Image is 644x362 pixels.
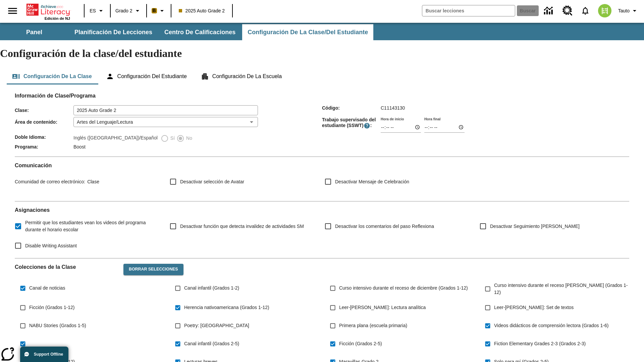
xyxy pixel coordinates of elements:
button: Lenguaje: ES, Selecciona un idioma [87,5,108,17]
span: Boost [73,144,86,149]
span: Curso intensivo durante el receso de diciembre (Grados 1-12) [339,285,468,292]
img: avatar image [598,4,611,17]
input: Clase [73,105,258,115]
span: ES [90,7,96,14]
span: Poetry: [GEOGRAPHIC_DATA] [184,322,249,329]
button: Borrar selecciones [123,264,183,275]
a: Centro de recursos, Se abrirá en una pestaña nueva. [558,2,577,20]
span: Primera plana (escuela primaria) [339,322,407,329]
span: Doble Idioma : [15,134,73,140]
span: Leer-[PERSON_NAME]: Lectura analítica [339,304,426,311]
span: Edición de NJ [45,16,70,20]
label: Hora de inicio [381,116,404,121]
span: Desactivar selección de Avatar [180,178,244,185]
div: Configuración de la clase/del estudiante [7,68,637,84]
button: Configuración de la escuela [196,68,287,84]
span: Configuración de la clase/del estudiante [248,28,368,36]
span: Comunidad de correo electrónico : [15,179,85,184]
span: Código : [322,105,381,111]
a: Notificaciones [577,2,594,19]
div: Asignaciones [15,207,629,253]
span: Videos didácticos de comprensión lectora (Grados 1-6) [494,322,608,329]
span: Clase [85,179,99,184]
button: Grado: Grado 2, Elige un grado [113,5,144,17]
span: Leer-[PERSON_NAME]: Set de textos [494,304,574,311]
button: Configuración de la clase [7,68,97,84]
span: 2025 Auto Grade 2 [179,7,225,14]
span: Desactivar los comentarios del paso Reflexiona [335,223,434,230]
button: Planificación de lecciones [69,24,158,40]
h2: Comunicación [15,162,629,169]
span: Desactivar Seguimiento [PERSON_NAME] [490,223,580,230]
span: B [153,6,156,15]
span: Herencia nativoamericana (Grados 1-12) [184,304,269,311]
span: Grado 2 [115,7,132,14]
button: Configuración de la clase/del estudiante [242,24,373,40]
button: Escoja un nuevo avatar [594,2,615,19]
span: Desactivar función que detecta invalidez de actividades SM [180,223,304,230]
button: Panel [1,24,68,40]
span: Curso intensivo durante el receso [PERSON_NAME] (Grados 1-12) [494,282,629,296]
div: Información de Clase/Programa [15,99,629,151]
button: Perfil/Configuración [615,5,641,17]
span: C11143130 [381,105,405,111]
a: Portada [26,3,70,16]
span: Panel [26,28,42,36]
span: Clase : [15,108,73,113]
span: Canal infantil (Grados 2-5) [184,340,239,347]
span: Trabajo supervisado del estudiante (SSWT) : [322,117,381,129]
button: Support Offline [20,347,68,362]
span: Support Offline [34,352,63,357]
span: NABU Stories (Grados 1-5) [29,322,86,329]
span: No [184,135,192,142]
span: Área de contenido : [15,119,73,125]
div: Portada [26,2,70,20]
span: Programa : [15,144,73,149]
span: Canal infantil (Grados 1-2) [184,285,239,292]
span: Centro de calificaciones [164,28,235,36]
a: Centro de información [540,2,558,20]
span: Planificación de lecciones [74,28,152,36]
input: Buscar campo [422,5,515,16]
label: Hora final [424,116,440,121]
label: Inglés ([GEOGRAPHIC_DATA])/Español [73,134,158,142]
span: Tauto [618,7,630,14]
button: Abrir el menú lateral [3,1,22,21]
h2: Asignaciones [15,207,629,213]
h2: Información de Clase/Programa [15,93,629,99]
span: Desactivar Mensaje de Celebración [335,178,409,185]
span: Ficción (Grados 2-5) [339,340,382,347]
button: Boost El color de la clase es anaranjado claro. Cambiar el color de la clase. [149,5,169,17]
button: Centro de calificaciones [159,24,241,40]
button: Configuración del estudiante [101,68,192,84]
span: Ficción (Grados 1-12) [29,304,74,311]
span: Permitir que los estudiantes vean los videos del programa durante el horario escolar [25,219,159,233]
div: Comunicación [15,162,629,196]
h2: Colecciones de la Clase [15,264,118,270]
div: Artes del Lenguaje/Lectura [73,117,258,127]
button: El Tiempo Supervisado de Trabajo Estudiantil es el período durante el cual los estudiantes pueden... [364,122,370,129]
span: Canal de noticias [29,285,65,292]
span: Fiction Elementary Grades 2-3 (Grados 2-3) [494,340,586,347]
span: Disable Writing Assistant [25,242,77,249]
span: Sí [169,135,175,142]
